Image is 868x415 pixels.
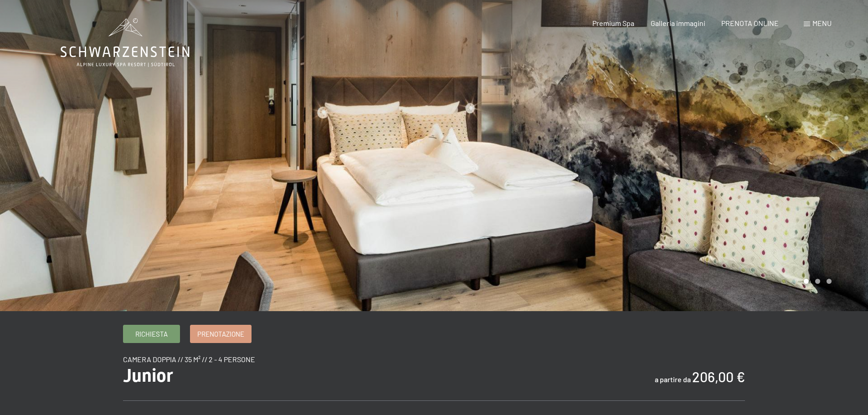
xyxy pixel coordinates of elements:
b: 206,00 € [692,369,745,385]
a: Prenotazione [190,325,251,343]
span: Prenotazione [197,329,244,339]
span: Menu [812,19,832,27]
span: Richiesta [135,329,168,339]
a: PRENOTA ONLINE [721,19,779,27]
a: Galleria immagini [651,19,705,27]
span: Junior [123,365,173,386]
a: Richiesta [123,325,180,343]
span: a partire da [655,375,691,384]
a: Premium Spa [592,19,634,27]
span: camera doppia // 35 m² // 2 - 4 persone [123,355,255,364]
